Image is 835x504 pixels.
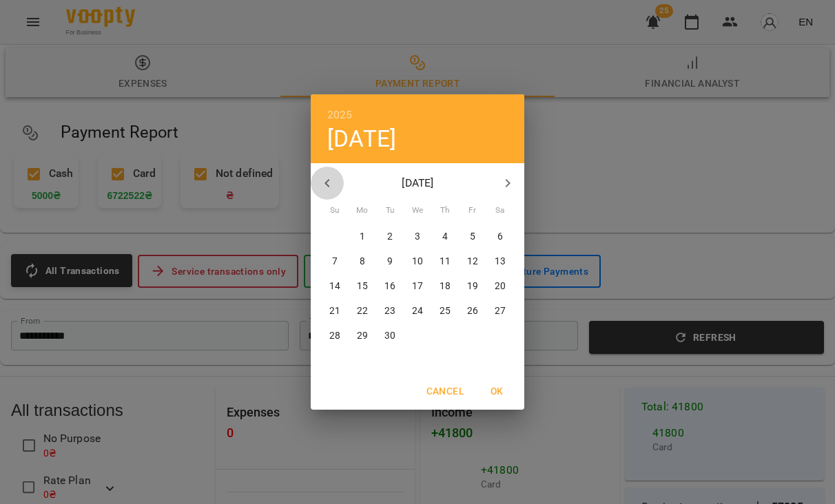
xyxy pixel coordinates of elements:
[384,329,395,343] p: 30
[357,304,368,318] p: 22
[488,299,513,324] button: 27
[433,224,457,249] button: 4
[415,230,420,244] p: 3
[357,329,368,343] p: 29
[350,324,375,348] button: 29
[460,224,485,249] button: 5
[442,230,448,244] p: 4
[378,204,402,218] span: Tu
[467,304,478,318] p: 26
[327,125,396,153] button: [DATE]
[467,280,478,293] p: 19
[433,299,457,324] button: 25
[322,249,347,274] button: 7
[412,280,423,293] p: 17
[378,274,402,299] button: 16
[360,255,365,269] p: 8
[329,280,340,293] p: 14
[460,249,485,274] button: 12
[344,175,492,191] p: [DATE]
[384,280,395,293] p: 16
[405,299,430,324] button: 24
[412,255,423,269] p: 10
[357,280,368,293] p: 15
[440,304,451,318] p: 25
[327,105,353,125] button: 2025
[350,224,375,249] button: 1
[433,274,457,299] button: 18
[329,304,340,318] p: 21
[378,249,402,274] button: 9
[475,379,519,403] button: OK
[378,299,402,324] button: 23
[495,304,506,318] p: 27
[488,204,513,218] span: Sa
[387,255,393,269] p: 9
[440,280,451,293] p: 18
[467,255,478,269] p: 12
[488,224,513,249] button: 6
[332,255,338,269] p: 7
[350,249,375,274] button: 8
[384,304,395,318] p: 23
[433,249,457,274] button: 11
[387,230,393,244] p: 2
[350,274,375,299] button: 15
[488,249,513,274] button: 13
[440,255,451,269] p: 11
[322,274,347,299] button: 14
[378,224,402,249] button: 2
[405,249,430,274] button: 10
[421,379,469,403] button: Cancel
[495,280,506,293] p: 20
[350,204,375,218] span: Mo
[460,299,485,324] button: 26
[350,299,375,324] button: 22
[405,224,430,249] button: 3
[322,299,347,324] button: 21
[360,230,365,244] p: 1
[405,274,430,299] button: 17
[405,204,430,218] span: We
[433,204,457,218] span: Th
[470,230,475,244] p: 5
[412,304,423,318] p: 24
[497,230,503,244] p: 6
[460,204,485,218] span: Fr
[322,204,347,218] span: Su
[460,274,485,299] button: 19
[426,383,464,399] span: Cancel
[329,329,340,343] p: 28
[378,324,402,348] button: 30
[480,383,513,399] span: OK
[488,274,513,299] button: 20
[322,324,347,348] button: 28
[495,255,506,269] p: 13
